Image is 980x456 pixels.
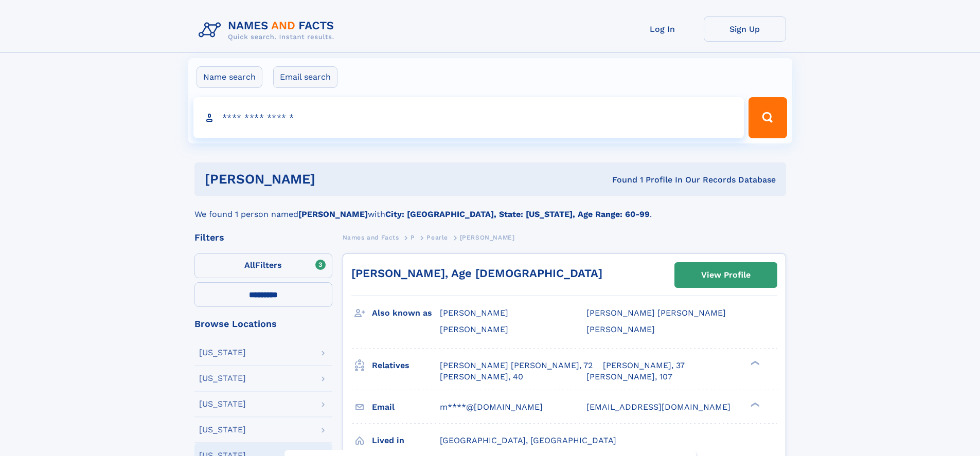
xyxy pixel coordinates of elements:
[193,97,744,138] input: search input
[748,401,760,408] div: ❯
[385,209,650,219] b: City: [GEOGRAPHIC_DATA], State: [US_STATE], Age Range: 60-99
[748,359,760,366] div: ❯
[586,308,726,318] span: [PERSON_NAME] [PERSON_NAME]
[426,231,448,244] a: Pearle
[440,360,593,371] a: [PERSON_NAME] [PERSON_NAME], 72
[372,304,440,322] h3: Also known as
[621,16,704,42] a: Log In
[460,234,515,241] span: [PERSON_NAME]
[372,357,440,374] h3: Relatives
[704,16,786,42] a: Sign Up
[343,231,399,244] a: Names and Facts
[586,324,655,334] span: [PERSON_NAME]
[199,349,246,357] div: [US_STATE]
[199,374,246,382] div: [US_STATE]
[411,234,415,241] span: P
[675,263,777,287] a: View Profile
[194,16,343,44] img: Logo Names and Facts
[701,263,751,287] div: View Profile
[199,400,246,408] div: [US_STATE]
[603,360,685,371] a: [PERSON_NAME], 37
[197,66,262,88] label: Name search
[372,432,440,449] h3: Lived in
[205,173,464,186] h1: [PERSON_NAME]
[440,308,508,318] span: [PERSON_NAME]
[440,324,508,334] span: [PERSON_NAME]
[244,260,255,270] span: All
[351,267,602,280] a: [PERSON_NAME], Age [DEMOGRAPHIC_DATA]
[298,209,368,219] b: [PERSON_NAME]
[411,231,415,244] a: P
[194,319,332,329] div: Browse Locations
[194,196,786,221] div: We found 1 person named with .
[586,371,672,382] a: [PERSON_NAME], 107
[464,174,776,186] div: Found 1 Profile In Our Records Database
[440,435,616,445] span: [GEOGRAPHIC_DATA], [GEOGRAPHIC_DATA]
[273,66,337,88] label: Email search
[372,398,440,416] h3: Email
[440,371,523,382] a: [PERSON_NAME], 40
[199,426,246,434] div: [US_STATE]
[194,253,332,278] label: Filters
[749,97,787,138] button: Search Button
[586,402,730,412] span: [EMAIL_ADDRESS][DOMAIN_NAME]
[194,233,332,242] div: Filters
[426,234,448,241] span: Pearle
